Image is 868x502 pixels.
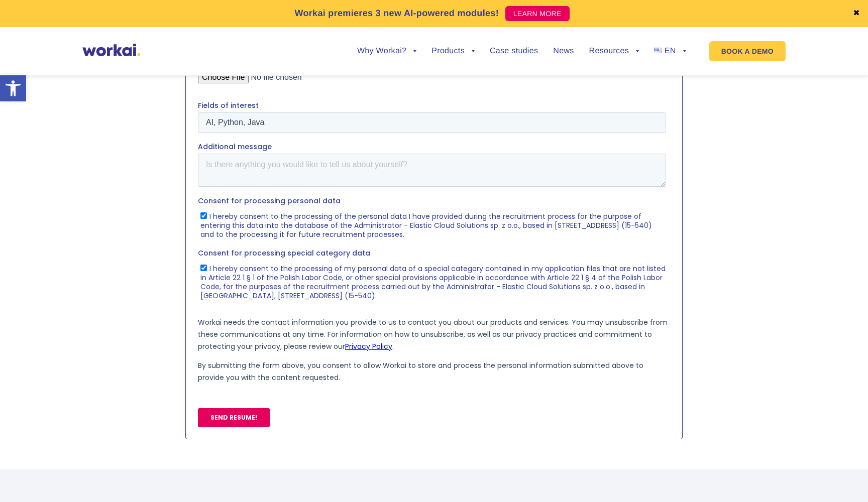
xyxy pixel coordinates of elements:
a: BOOK A DEMO [709,41,786,61]
a: Resources [589,47,639,55]
input: I hereby consent to the processing of the personal data I have provided during the recruitment pr... [3,277,9,283]
span: EN [665,47,676,55]
input: Last name [236,12,468,32]
span: Mobile phone number [236,41,316,51]
input: Phone [236,53,468,73]
input: I hereby consent to the processing of my personal data of a special category contained in my appl... [3,329,9,335]
a: News [553,47,574,55]
a: LEARN MORE [505,6,570,21]
a: Privacy Policy [147,406,194,416]
span: I hereby consent to the processing of my personal data of a special category contained in my appl... [3,328,468,365]
a: Case studies [490,47,538,55]
a: Products [431,47,475,55]
p: Workai premieres 3 new AI-powered modules! [294,7,499,20]
a: ✖ [853,10,860,18]
a: Why Workai? [357,47,416,55]
span: I hereby consent to the processing of the personal data I have provided during the recruitment pr... [3,276,454,304]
